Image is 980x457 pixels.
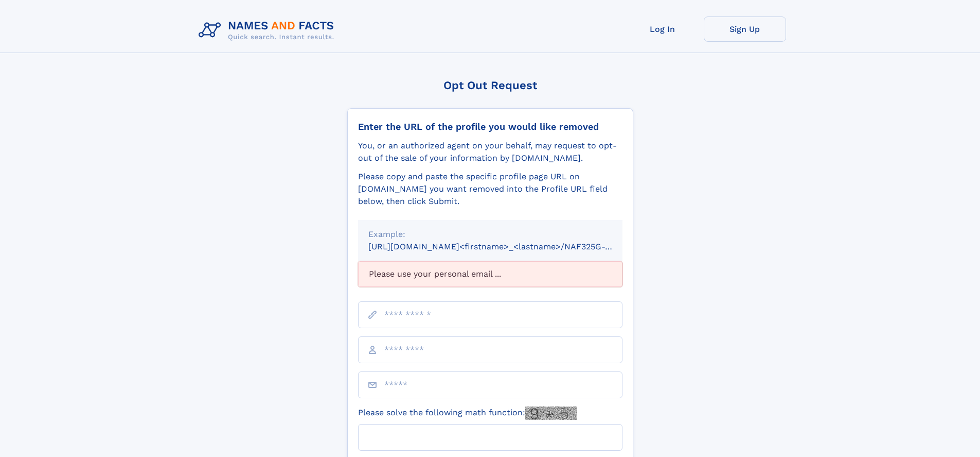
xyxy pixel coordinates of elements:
div: Please copy and paste the specific profile page URL on [DOMAIN_NAME] you want removed into the Pr... [358,171,622,208]
a: Log In [621,16,704,42]
div: Opt Out Request [347,79,633,92]
div: Example: [368,228,612,241]
div: Please use your personal email ... [358,261,622,287]
div: Enter the URL of the profile you would like removed [358,121,622,132]
img: Logo Names and Facts [194,16,343,44]
div: You, or an authorized agent on your behalf, may request to opt-out of the sale of your informatio... [358,140,622,164]
a: Sign Up [704,16,786,42]
label: Please solve the following math function: [358,407,577,420]
small: [URL][DOMAIN_NAME]<firstname>_<lastname>/NAF325G-xxxxxxxx [368,242,642,251]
